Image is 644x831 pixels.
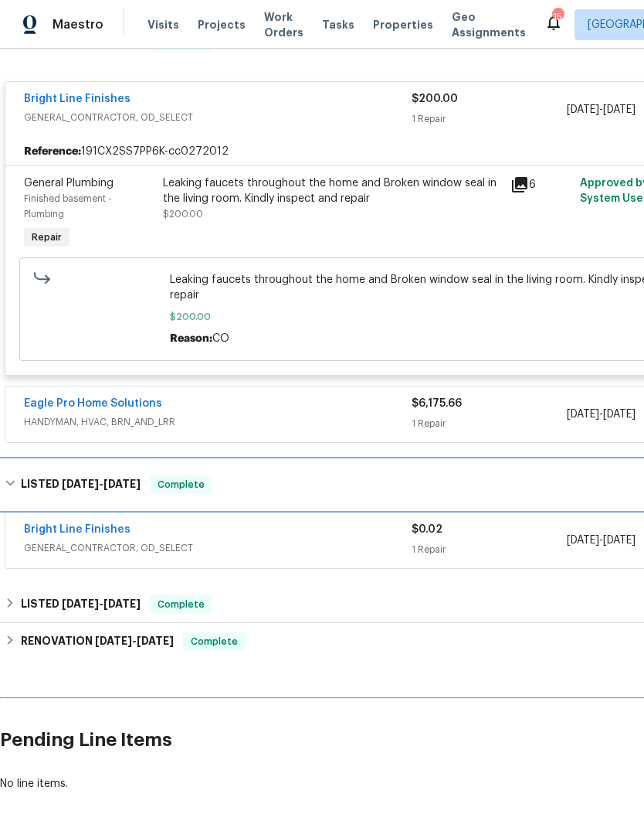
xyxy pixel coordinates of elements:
span: Projects [198,17,246,32]
span: $6,175.66 [412,398,462,409]
div: 1 Repair [412,416,567,431]
span: Complete [151,477,211,492]
a: Bright Line Finishes [24,524,130,535]
span: - [567,533,636,548]
span: [DATE] [567,535,599,546]
a: Eagle Pro Home Solutions [24,398,162,409]
span: Properties [373,17,433,32]
span: Tasks [322,19,354,30]
span: $200.00 [163,209,203,219]
span: - [62,598,141,609]
span: Visits [147,17,179,32]
span: [DATE] [567,409,599,420]
div: 1 Repair [412,542,567,557]
span: [DATE] [603,409,636,420]
span: [DATE] [567,104,599,115]
h6: LISTED [21,475,141,494]
a: Bright Line Finishes [24,94,130,104]
h6: LISTED [21,595,141,614]
span: [DATE] [103,598,141,609]
span: - [567,407,636,422]
span: [DATE] [62,479,99,489]
span: - [62,479,141,489]
span: [DATE] [137,635,174,646]
span: Finished basement - Plumbing [24,194,112,219]
span: $200.00 [412,94,458,104]
span: [DATE] [603,535,636,546]
span: [DATE] [95,635,132,646]
span: $0.02 [412,524,442,535]
span: - [95,635,174,646]
span: Geo Assignments [452,9,526,40]
span: GENERAL_CONTRACTOR, OD_SELECT [24,110,412,125]
span: CO [212,333,229,344]
span: General Plumbing [24,178,114,189]
span: Work Orders [264,9,303,40]
span: [DATE] [103,479,141,489]
div: 6 [510,175,571,194]
span: GENERAL_CONTRACTOR, OD_SELECT [24,540,412,556]
span: [DATE] [603,104,636,115]
span: Repair [25,230,68,245]
b: Reference: [24,144,81,159]
div: 1 Repair [412,111,567,127]
span: Complete [185,634,244,649]
span: [DATE] [62,598,99,609]
div: 15 [552,9,563,25]
h6: RENOVATION [21,632,174,651]
span: HANDYMAN, HVAC, BRN_AND_LRR [24,414,412,430]
div: Leaking faucets throughout the home and Broken window seal in the living room. Kindly inspect and... [163,175,501,206]
span: Reason: [170,333,212,344]
span: Complete [151,597,211,612]
span: - [567,102,636,117]
span: Maestro [53,17,103,32]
